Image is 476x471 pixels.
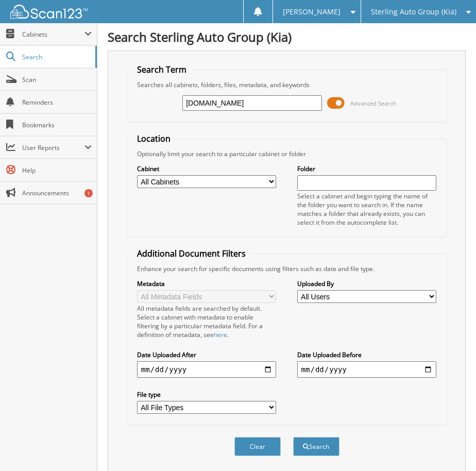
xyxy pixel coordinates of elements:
span: Help [22,166,92,175]
label: Folder [297,164,437,173]
span: Reminders [22,98,92,107]
button: Search [293,437,339,456]
div: Optionally limit your search to a particular cabinet or folder [132,149,442,158]
input: end [297,361,437,378]
label: Cabinet [137,164,277,173]
span: Cabinets [22,30,84,39]
span: Sterling Auto Group (Kia) [371,9,456,15]
label: Date Uploaded After [137,350,277,359]
button: Clear [234,437,281,456]
div: All metadata fields are searched by default. Select a cabinet with metadata to enable filtering b... [137,304,277,339]
input: start [137,361,277,378]
label: Uploaded By [297,279,437,288]
legend: Search Term [132,64,192,75]
div: Searches all cabinets, folders, files, metadata, and keywords [132,80,442,89]
img: scan123-logo-white.svg [10,5,88,19]
label: File type [137,390,277,399]
span: [PERSON_NAME] [283,9,341,15]
span: Scan [22,75,92,84]
span: User Reports [22,143,84,152]
div: Select a cabinet and begin typing the name of the folder you want to search in. If the name match... [297,192,437,227]
label: Date Uploaded Before [297,350,437,359]
span: Advanced Search [350,99,396,107]
span: Bookmarks [22,121,92,129]
legend: Additional Document Filters [132,248,251,259]
div: 1 [84,189,93,197]
span: Announcements [22,189,92,197]
span: Search [22,53,90,61]
label: Metadata [137,279,277,288]
legend: Location [132,133,176,144]
a: here [214,330,227,339]
h1: Search Sterling Auto Group (Kia) [108,28,466,45]
div: Enhance your search for specific documents using filters such as date and file type. [132,264,442,273]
